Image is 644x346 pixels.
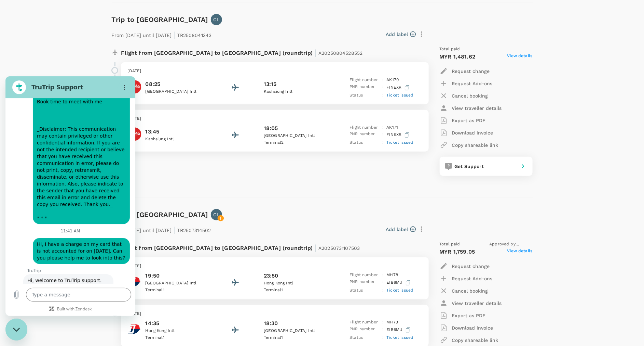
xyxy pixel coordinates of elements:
p: Flight number [350,124,380,131]
p: Download invoice [452,129,493,136]
p: CL [214,211,220,218]
button: Download invoice [440,322,493,334]
p: Hong Kong Intl [146,328,207,334]
button: View traveller details [440,102,502,114]
p: 19:50 [146,272,207,280]
p: MYR 1,481.62 [440,53,476,61]
span: | [173,225,175,235]
p: 18:05 [264,124,278,132]
p: [DATE] [128,115,422,122]
span: A20250804528552 [318,50,362,56]
p: : [382,131,384,139]
button: Request Add-ons [440,272,493,285]
p: [DATE] [128,263,422,270]
p: Kaohsiung Intl [146,136,207,143]
p: Export as PDF [452,312,486,319]
button: Download invoice [440,127,493,139]
span: Ticket issued [387,140,414,145]
p: Status [350,139,380,146]
p: View traveller details [452,105,502,112]
p: Flight number [350,319,380,326]
button: Add label [386,31,416,38]
p: Kaohsiung Intl [264,88,325,95]
p: Request Add-ons [452,80,493,87]
p: From [DATE] until [DATE] TR2507314502 [112,223,211,235]
p: MYR 1,759.05 [440,248,475,256]
p: PNR number [350,279,380,287]
span: Hi, welcome to TruTrip support. Please can you tell us a little more about yourself to help us be... [22,201,98,227]
p: 08:25 [146,80,207,88]
button: Add label [386,226,416,233]
p: Flight number [350,77,380,84]
p: : [382,334,384,341]
span: View details [507,53,533,61]
h6: Trip to [GEOGRAPHIC_DATA] [112,14,208,25]
p: [DATE] [128,310,422,317]
p: [GEOGRAPHIC_DATA] Intl [264,328,325,334]
button: Cancel booking [440,90,488,102]
p: Terminal 1 [264,287,325,294]
p: AK 171 [387,124,398,131]
span: | [315,48,317,57]
p: MH 73 [387,319,398,326]
img: Malaysia Airlines [128,322,141,336]
p: 13:45 [146,128,207,136]
p: : [382,92,384,99]
button: Upload file [4,212,18,225]
p: Terminal 2 [264,139,325,146]
p: [GEOGRAPHIC_DATA] Intl [264,132,325,139]
p: EIB6MU [387,326,412,334]
p: FINEXR [387,84,411,92]
p: MH 78 [387,272,398,279]
p: Flight from [GEOGRAPHIC_DATA] to [GEOGRAPHIC_DATA] (roundtrip) [121,46,363,58]
span: Approved by [490,241,533,248]
p: : [382,272,384,279]
p: View traveller details [452,300,502,307]
span: A20250731107503 [318,245,360,251]
p: Hong Kong Intl [264,280,325,287]
p: : [382,77,384,84]
p: Flight from [GEOGRAPHIC_DATA] to [GEOGRAPHIC_DATA] (roundtrip) [121,241,360,253]
iframe: Button to launch messaging window, conversation in progress [5,319,27,341]
span: Hi, I have a charge on my card that is not accounted for on [DATE]. Can you please help me to loo... [31,165,120,184]
a: Built with Zendesk: Visit the Zendesk website in a new tab [52,231,86,235]
button: Request change [440,65,490,77]
p: : [382,84,384,92]
p: PNR number [350,131,380,139]
span: Total paid [440,241,461,248]
p: : [382,319,384,326]
p: Cancel booking [452,287,488,294]
p: CL [214,16,220,23]
p: 14:35 [146,319,207,328]
span: | [315,243,317,253]
p: Status [350,92,380,99]
p: PNR number [350,326,380,334]
p: Terminal 1 [146,334,207,341]
span: Ticket issued [387,288,414,293]
p: 23:50 [264,272,278,280]
p: [DATE] [128,68,422,75]
p: : [382,326,384,334]
button: Export as PDF [440,114,486,127]
p: Cancel booking [452,92,488,99]
p: From [DATE] until [DATE] TR2508041343 [112,28,212,40]
span: Get Support [455,164,484,169]
p: : [382,139,384,146]
p: Copy shareable link [452,142,498,149]
span: | [173,30,175,40]
p: Terminal 1 [264,334,325,341]
span: Ticket issued [387,93,414,98]
h6: Trip to [GEOGRAPHIC_DATA] [112,209,208,220]
span: View details [507,248,533,256]
button: Request Add-ons [440,77,493,90]
p: [GEOGRAPHIC_DATA] Intl [146,88,207,95]
span: Ticket issued [387,335,414,340]
p: AK 170 [387,77,399,84]
p: Request change [452,68,490,75]
p: 11:41 AM [55,152,75,157]
p: 18:30 [264,319,278,328]
p: Flight number [350,272,380,279]
button: Request change [440,260,490,272]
